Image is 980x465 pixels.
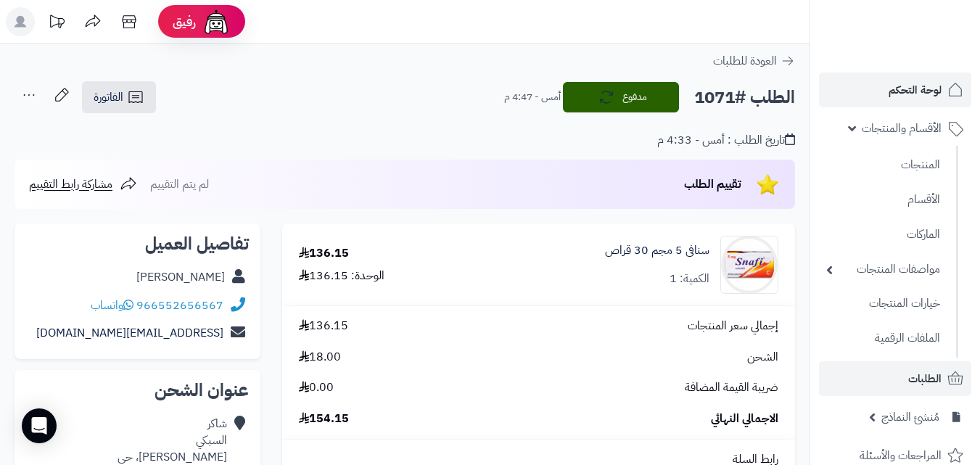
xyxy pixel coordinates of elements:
h2: عنوان الشحن [26,382,249,399]
span: العودة للطلبات [713,52,777,70]
span: 0.00 [299,379,334,396]
a: الملفات الرقمية [819,323,947,354]
a: خيارات المنتجات [819,288,947,319]
span: الأقسام والمنتجات [862,118,942,139]
img: 64533eb3a6d93f4fe31fc56e47b94dc13857-90x90.jpg [721,236,778,294]
a: الطلبات [819,361,971,396]
small: أمس - 4:47 م [504,90,561,104]
a: لوحة التحكم [819,73,971,107]
span: رفيق [173,13,196,30]
div: 136.15 [299,245,349,262]
a: مواصفات المنتجات [819,254,947,285]
span: الطلبات [908,369,942,389]
div: الكمية: 1 [670,271,709,287]
a: الماركات [819,219,947,250]
span: لوحة التحكم [889,80,942,100]
span: مشاركة رابط التقييم [29,176,112,193]
a: العودة للطلبات [713,52,795,70]
h2: الطلب #1071 [694,83,795,112]
div: [PERSON_NAME] [136,269,225,286]
a: الأقسام [819,184,947,215]
span: إجمالي سعر المنتجات [688,318,778,334]
span: 154.15 [299,411,349,427]
span: 136.15 [299,318,348,334]
span: الاجمالي النهائي [711,411,778,427]
span: تقييم الطلب [684,176,741,193]
span: الفاتورة [94,89,123,106]
a: [EMAIL_ADDRESS][DOMAIN_NAME] [36,324,223,342]
h2: تفاصيل العميل [26,235,249,252]
span: الشحن [747,349,778,366]
span: لم يتم التقييم [150,176,209,193]
div: تاريخ الطلب : أمس - 4:33 م [657,132,795,149]
span: ضريبة القيمة المضافة [685,379,778,396]
a: واتساب [91,297,133,314]
span: 18.00 [299,349,341,366]
span: مُنشئ النماذج [881,407,939,427]
div: الوحدة: 136.15 [299,268,384,284]
div: Open Intercom Messenger [22,408,57,443]
img: ai-face.png [202,7,231,36]
a: تحديثات المنصة [38,7,75,40]
a: المنتجات [819,149,947,181]
a: مشاركة رابط التقييم [29,176,137,193]
a: سنافى 5 مجم 30 قراص [605,242,709,259]
a: الفاتورة [82,81,156,113]
button: مدفوع [563,82,679,112]
a: 966552656567 [136,297,223,314]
